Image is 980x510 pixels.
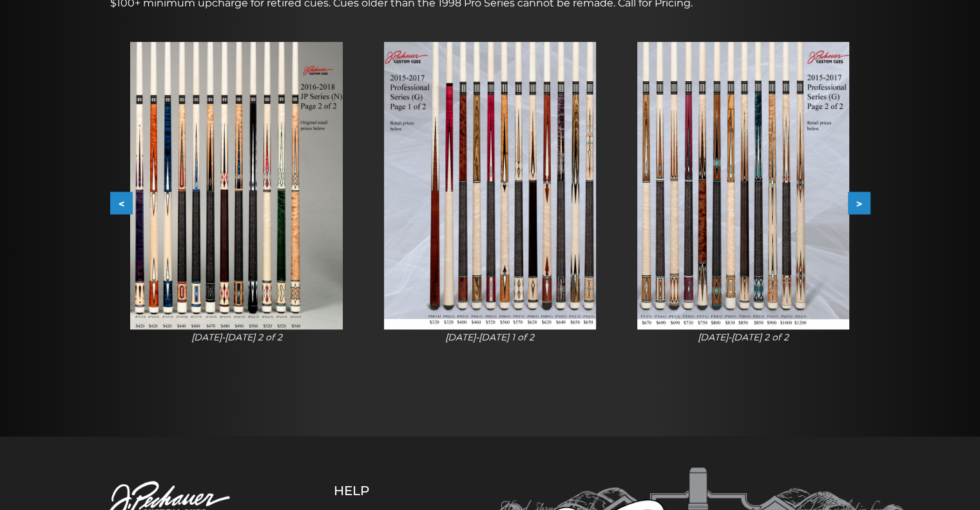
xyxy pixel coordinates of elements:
i: [DATE]-[DATE] 2 of 2 [191,331,282,343]
i: [DATE]-[DATE] 2 of 2 [698,331,789,343]
button: > [848,192,870,215]
div: Carousel Navigation [110,192,870,215]
button: < [110,192,133,215]
h5: Help [334,483,434,498]
i: [DATE]-[DATE] 1 of 2 [445,331,534,343]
